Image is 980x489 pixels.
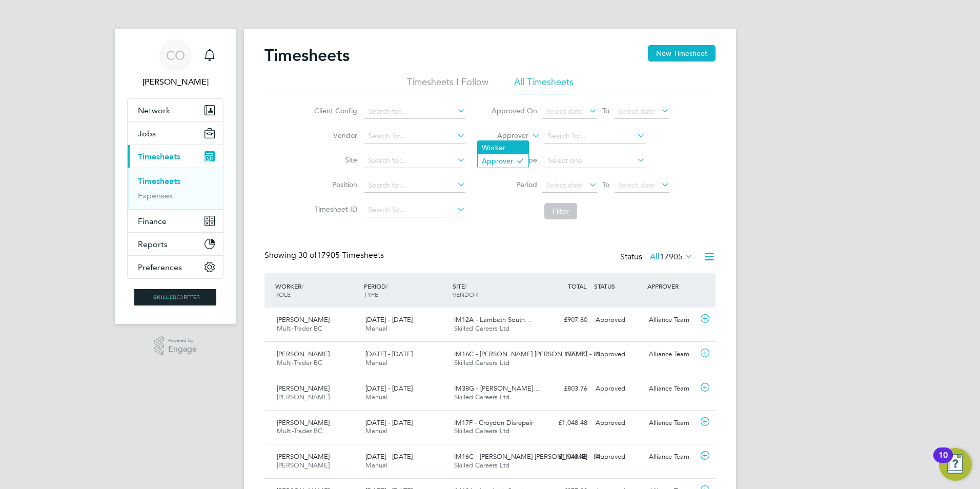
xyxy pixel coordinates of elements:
[660,252,683,262] span: 17905
[454,350,607,358] span: IM16C - [PERSON_NAME] [PERSON_NAME] - IN…
[138,191,173,200] a: Expenses
[538,449,591,465] div: £1,048.48
[128,122,223,145] button: Jobs
[491,180,537,189] label: Period
[138,106,170,115] span: Network
[138,262,182,272] span: Preferences
[538,312,591,329] div: £907.80
[591,312,645,329] div: Approved
[546,107,583,116] span: Select date
[168,345,197,354] span: Engage
[298,250,384,260] span: 17905 Timesheets
[482,131,528,141] label: Approver
[491,106,537,115] label: Approved On
[599,104,612,117] span: To
[454,324,509,333] span: Skilled Careers Ltd
[538,346,591,363] div: £977.93
[277,324,322,333] span: Multi-Trader BC
[277,418,330,427] span: [PERSON_NAME]
[365,384,413,393] span: [DATE] - [DATE]
[645,312,698,329] div: Alliance Team
[450,277,539,303] div: SITE
[311,106,357,115] label: Client Config
[115,29,236,324] nav: Main navigation
[454,461,509,470] span: Skilled Careers Ltd
[301,282,303,290] span: /
[538,380,591,397] div: £803.76
[478,141,528,154] li: Worker
[361,277,450,303] div: PERIOD
[311,131,357,140] label: Vendor
[364,203,465,217] input: Search for...
[465,282,467,290] span: /
[591,380,645,397] div: Approved
[365,315,413,324] span: [DATE] - [DATE]
[364,178,465,193] input: Search for...
[154,336,197,356] a: Powered byEngage
[591,277,645,295] div: STATUS
[454,426,509,435] span: Skilled Careers Ltd
[544,129,645,144] input: Search for...
[311,205,357,214] label: Timesheet ID
[138,216,167,226] span: Finance
[365,393,387,401] span: Manual
[128,256,223,278] button: Preferences
[939,448,972,481] button: Open Resource Center, 10 new notifications
[544,203,577,219] button: Filter
[645,346,698,363] div: Alliance Team
[138,152,180,161] span: Timesheets
[277,393,330,401] span: [PERSON_NAME]
[544,154,645,168] input: Select one
[407,76,488,94] li: Timesheets I Follow
[364,154,465,168] input: Search for...
[365,358,387,367] span: Manual
[134,289,216,305] img: skilledcareers-logo-retina.png
[364,129,465,144] input: Search for...
[514,76,574,94] li: All Timesheets
[138,129,156,138] span: Jobs
[620,250,695,264] div: Status
[138,239,168,249] span: Reports
[618,180,655,190] span: Select date
[364,105,465,119] input: Search for...
[365,418,413,427] span: [DATE] - [DATE]
[645,415,698,432] div: Alliance Team
[277,358,322,367] span: Multi-Trader BC
[454,384,540,393] span: IM38G - [PERSON_NAME]…
[386,282,388,290] span: /
[618,107,655,116] span: Select date
[138,176,180,186] a: Timesheets
[645,449,698,465] div: Alliance Team
[277,461,330,470] span: [PERSON_NAME]
[128,145,223,168] button: Timesheets
[365,350,413,358] span: [DATE] - [DATE]
[311,155,357,165] label: Site
[298,250,317,260] span: 30 of
[365,452,413,461] span: [DATE] - [DATE]
[599,178,612,191] span: To
[277,315,330,324] span: [PERSON_NAME]
[277,452,330,461] span: [PERSON_NAME]
[568,282,586,290] span: TOTAL
[168,336,197,345] span: Powered by
[128,168,223,209] div: Timesheets
[127,76,223,88] span: Craig O'Donovan
[591,449,645,465] div: Approved
[591,415,645,432] div: Approved
[648,45,716,62] button: New Timesheet
[645,277,698,295] div: APPROVER
[538,415,591,432] div: £1,048.48
[128,210,223,232] button: Finance
[273,277,361,303] div: WORKER
[128,99,223,121] button: Network
[277,384,330,393] span: [PERSON_NAME]
[365,461,387,470] span: Manual
[166,49,185,62] span: CO
[454,452,607,461] span: IM16C - [PERSON_NAME] [PERSON_NAME] - IN…
[454,358,509,367] span: Skilled Careers Ltd
[546,180,583,190] span: Select date
[365,426,387,435] span: Manual
[454,315,532,324] span: IM12A - Lambeth South…
[277,350,330,358] span: [PERSON_NAME]
[454,418,533,427] span: IM17F - Croydon Disrepair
